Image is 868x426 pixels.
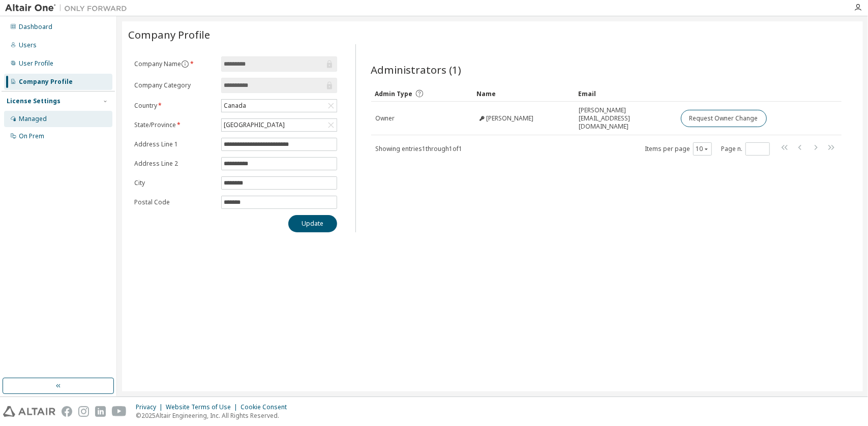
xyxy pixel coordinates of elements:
[136,411,293,420] p: © 2025 Altair Engineering, Inc. All Rights Reserved.
[487,114,534,123] span: [PERSON_NAME]
[19,41,37,49] div: Users
[128,27,210,42] span: Company Profile
[681,110,767,127] button: Request Owner Change
[112,406,127,417] img: youtube.svg
[579,85,672,102] div: Email
[579,106,672,131] span: [PERSON_NAME][EMAIL_ADDRESS][DOMAIN_NAME]
[222,119,336,131] div: [GEOGRAPHIC_DATA]
[477,85,571,102] div: Name
[222,100,336,112] div: Canada
[78,406,89,417] img: instagram.svg
[5,3,132,13] img: Altair One
[375,89,413,98] span: Admin Type
[376,114,395,123] span: Owner
[134,140,215,148] label: Address Line 1
[19,59,53,68] div: User Profile
[721,142,770,156] span: Page n.
[166,403,241,411] div: Website Terms of Use
[134,160,215,168] label: Address Line 2
[19,115,47,123] div: Managed
[181,60,189,68] button: information
[288,215,337,232] button: Update
[134,121,215,129] label: State/Province
[136,403,166,411] div: Privacy
[19,132,44,140] div: On Prem
[134,81,215,89] label: Company Category
[376,144,463,153] span: Showing entries 1 through 1 of 1
[62,406,72,417] img: facebook.svg
[3,406,55,417] img: altair_logo.svg
[645,142,712,156] span: Items per page
[696,145,709,153] button: 10
[241,403,293,411] div: Cookie Consent
[134,60,215,68] label: Company Name
[134,179,215,187] label: City
[19,78,73,86] div: Company Profile
[19,23,52,31] div: Dashboard
[7,97,61,105] div: License Settings
[222,119,286,131] div: [GEOGRAPHIC_DATA]
[95,406,106,417] img: linkedin.svg
[371,63,462,77] span: Administrators (1)
[134,198,215,206] label: Postal Code
[222,100,248,111] div: Canada
[134,102,215,110] label: Country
